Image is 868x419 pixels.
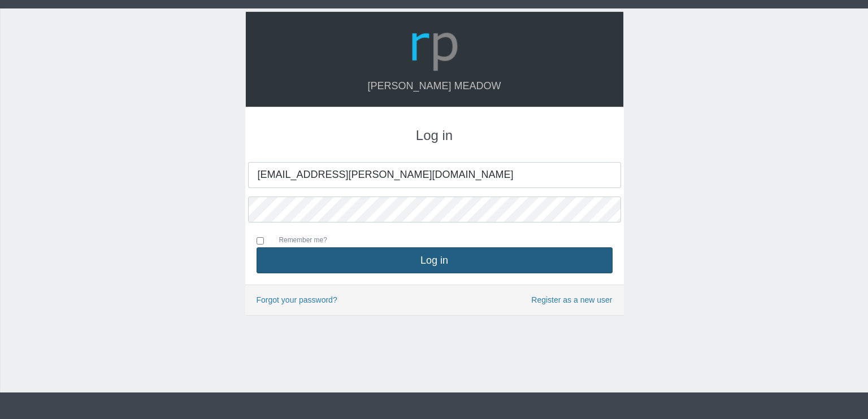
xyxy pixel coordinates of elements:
[257,128,613,143] h3: Log in
[257,295,337,304] a: Forgot your password?
[257,81,612,92] h4: [PERSON_NAME] Meadow
[407,20,462,75] img: Logo
[248,162,621,188] input: Your Email
[257,237,264,245] input: Remember me?
[268,235,327,247] label: Remember me?
[257,247,613,273] button: Log in
[531,294,612,307] a: Register as a new user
